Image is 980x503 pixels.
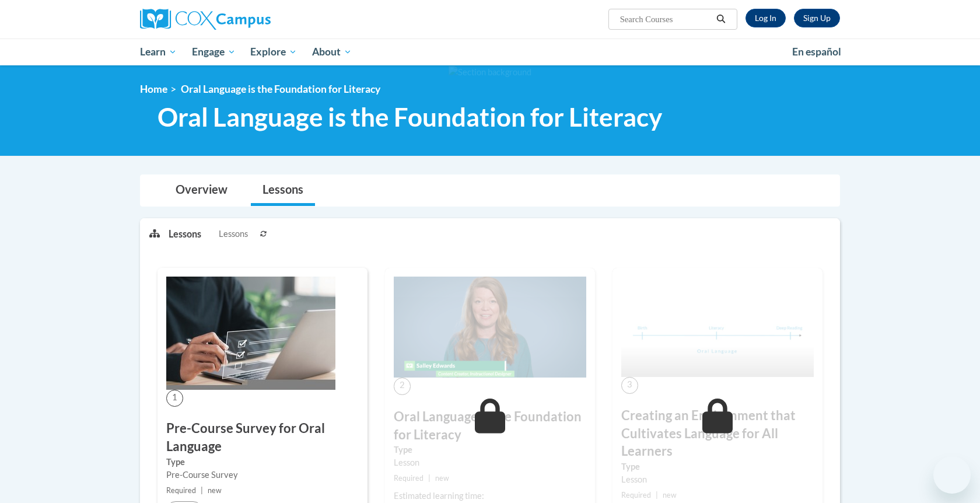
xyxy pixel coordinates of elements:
[619,12,712,26] input: Search Courses
[132,39,184,65] a: Learn
[166,420,359,456] h3: Pre-Course Survey for Oral Language
[394,474,423,483] span: Required
[250,45,297,59] span: Explore
[166,486,196,495] span: Required
[449,66,531,79] img: Section background
[304,39,359,65] a: About
[621,277,814,377] img: Course Image
[394,408,586,444] h3: Oral Language is the Foundation for Literacy
[164,175,239,206] a: Overview
[621,460,814,473] label: Type
[394,277,586,378] img: Course Image
[166,469,359,481] div: Pre-Course Survey
[394,378,411,394] span: 2
[243,39,304,65] a: Explore
[166,277,335,390] img: Course Image
[140,45,177,59] span: Learn
[192,45,236,59] span: Engage
[794,9,840,27] a: Register
[712,12,730,26] button: Search
[201,486,203,495] span: |
[181,83,380,95] span: Oral Language is the Foundation for Literacy
[394,443,586,456] label: Type
[166,390,183,407] span: 1
[785,40,849,64] a: En español
[663,491,677,499] span: new
[621,377,638,394] span: 3
[140,9,362,30] a: Cox Campus
[166,456,359,469] label: Type
[219,228,248,240] span: Lessons
[621,407,814,460] h3: Creating an Environment that Cultivates Language for All Learners
[394,456,586,469] div: Lesson
[656,491,658,499] span: |
[140,83,167,95] a: Home
[184,39,243,65] a: Engage
[394,490,586,502] div: Estimated learning time:
[428,474,430,483] span: |
[169,228,201,240] p: Lessons
[621,491,651,499] span: Required
[140,9,271,30] img: Cox Campus
[933,456,971,494] iframe: Button to launch messaging window
[621,473,814,486] div: Lesson
[123,39,857,65] div: Main menu
[792,46,841,58] span: En español
[251,175,315,206] a: Lessons
[208,486,222,495] span: new
[157,102,662,132] span: Oral Language is the Foundation for Literacy
[745,9,786,27] a: Log In
[435,474,449,483] span: new
[312,45,352,59] span: About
